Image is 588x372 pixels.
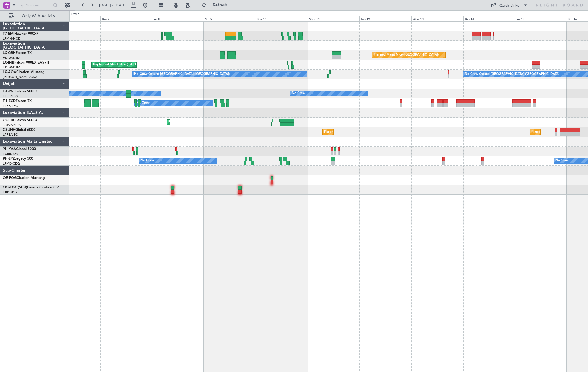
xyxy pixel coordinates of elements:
a: OO-LXA (SUB)Cessna Citation CJ4 [3,186,59,189]
a: CS-JHHGlobal 6000 [3,128,35,132]
a: T7-EMIHawker 900XP [3,32,38,36]
span: [DATE] - [DATE] [99,3,127,8]
span: Refresh [208,3,232,7]
button: Only With Activity [6,11,63,21]
a: LFPB/LBG [3,133,18,137]
span: CS-RRC [3,119,15,122]
a: [PERSON_NAME]/QSA [3,75,37,79]
span: F-GPNJ [3,90,15,93]
div: Wed 6 [48,16,100,21]
div: No Crew [292,89,305,98]
span: 9H-YAA [3,147,16,151]
a: F-GPNJFalcon 900EX [3,90,38,93]
a: 9H-YAAGlobal 5000 [3,147,36,151]
span: LX-AOA [3,70,16,74]
div: Quick Links [499,3,519,9]
div: Planned Maint Nice ([GEOGRAPHIC_DATA]) [374,51,439,59]
div: No Crew [141,156,154,165]
div: Thu 14 [463,16,515,21]
button: Refresh [199,1,234,10]
div: Mon 11 [308,16,359,21]
a: EBKT/KJK [3,190,17,195]
span: OE-FOG [3,176,17,180]
a: LX-INBFalcon 900EX EASy II [3,61,49,64]
div: No Crew [555,156,569,165]
span: OO-LXA (SUB) [3,186,27,189]
a: EDLW/DTM [3,65,20,70]
div: Wed 13 [411,16,463,21]
div: Sun 10 [256,16,308,21]
a: DNMM/LOS [3,123,21,127]
span: F-HECD [3,99,16,103]
span: 9H-LPZ [3,157,15,161]
div: Fri 8 [152,16,204,21]
input: Trip Number [18,1,51,10]
a: OE-FOGCitation Mustang [3,176,45,180]
a: F-HECDFalcon 7X [3,99,32,103]
div: Unplanned Maint Nice ([GEOGRAPHIC_DATA]) [93,60,162,69]
button: Quick Links [488,1,531,10]
a: FCBB/BZV [3,152,18,156]
a: LFPB/LBG [3,104,18,108]
a: LX-GBHFalcon 7X [3,51,32,55]
div: Planned Maint Larnaca ([GEOGRAPHIC_DATA] Intl) [168,118,244,127]
div: No Crew Ostend-[GEOGRAPHIC_DATA] ([GEOGRAPHIC_DATA]) [465,70,560,79]
a: CS-RRCFalcon 900LX [3,119,37,122]
div: Tue 12 [359,16,411,21]
div: No Crew [136,99,150,107]
span: LX-INB [3,61,14,64]
a: EDLW/DTM [3,56,20,60]
span: CS-JHH [3,128,15,132]
div: Thu 7 [100,16,152,21]
div: No Crew Ostend-[GEOGRAPHIC_DATA] ([GEOGRAPHIC_DATA]) [134,70,230,79]
a: LFPB/LBG [3,94,18,98]
div: Fri 15 [515,16,567,21]
div: [DATE] [71,12,80,17]
a: LFMN/NCE [3,36,20,41]
span: Only With Activity [15,14,62,18]
a: 9H-LPZLegacy 500 [3,157,33,161]
div: Sat 9 [204,16,256,21]
a: LFMD/CEQ [3,161,20,166]
a: LX-AOACitation Mustang [3,70,45,74]
span: LX-GBH [3,51,16,55]
span: T7-EMI [3,32,14,36]
div: Planned Maint [GEOGRAPHIC_DATA] ([GEOGRAPHIC_DATA]) [324,128,416,136]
